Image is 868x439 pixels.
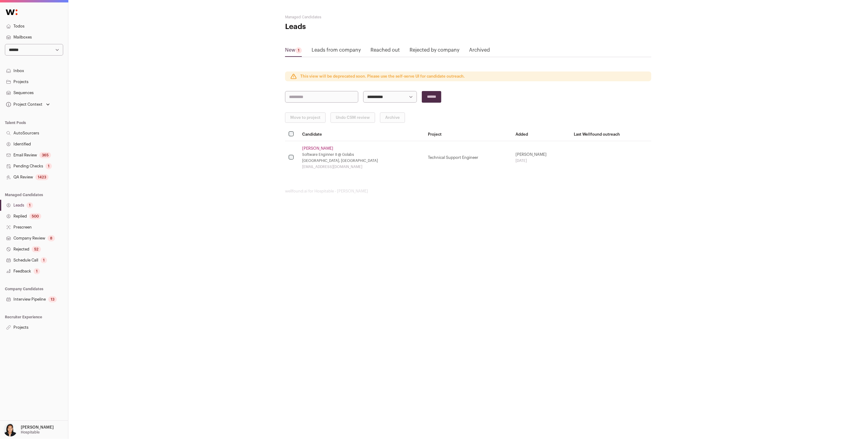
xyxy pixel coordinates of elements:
div: 1 [45,163,52,169]
a: Rejected by company [410,46,459,56]
a: Leads from company [312,46,361,56]
a: Reached out [371,46,400,56]
th: Added [512,128,570,141]
div: 500 [29,213,41,219]
a: New [285,46,302,56]
div: [DATE] [515,158,566,163]
div: Software Enginner II @ Golabs [302,152,421,157]
th: Candidate [298,128,425,141]
div: 1 [27,202,33,208]
footer: wellfound:ai for Hospitable - [PERSON_NAME] [285,189,651,194]
div: 8 [48,235,55,241]
button: Open dropdown [5,100,51,109]
div: [EMAIL_ADDRESS][DOMAIN_NAME] [302,164,421,169]
th: Last Wellfound outreach [570,128,651,141]
button: Open dropdown [2,423,55,437]
a: Archived [469,46,490,56]
div: 1423 [35,174,49,180]
div: 52 [32,246,41,252]
div: 13 [48,296,57,302]
div: 1 [295,47,302,53]
img: Wellfound [2,6,21,18]
h1: Leads [285,22,407,32]
div: Project Context [5,102,42,107]
td: Technical Support Engineer [425,141,512,174]
div: 365 [39,152,51,158]
a: [PERSON_NAME] [302,146,333,151]
th: Project [425,128,512,141]
img: 13709957-medium_jpg [4,423,17,437]
div: [GEOGRAPHIC_DATA], [GEOGRAPHIC_DATA] [302,158,421,163]
td: [PERSON_NAME] [512,141,570,174]
h2: Managed Candidates [285,15,407,20]
div: 1 [41,257,47,263]
p: [PERSON_NAME] [21,425,54,430]
div: 1 [34,268,40,274]
p: Hospitable [21,430,40,435]
p: This view will be deprecated soon. Please use the self-serve UI for candidate outreach. [300,74,465,79]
